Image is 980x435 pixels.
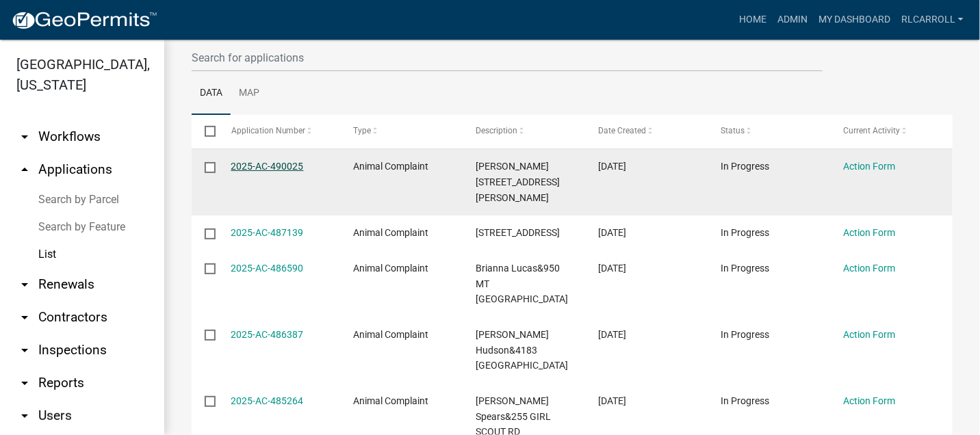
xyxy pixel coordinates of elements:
datatable-header-cell: Status [708,115,830,148]
datatable-header-cell: Type [340,115,463,148]
input: Search for applications [192,44,823,72]
i: arrow_drop_up [16,161,33,178]
a: Data [192,72,231,116]
span: Animal Complaint [354,227,429,238]
span: Sarah Harrelson&1004 LOWER HARTLEY BRIDGE RD [476,161,560,203]
a: 2025-AC-485264 [231,395,304,406]
a: Action Form [843,263,895,274]
a: Action Form [843,227,895,238]
span: Current Activity [843,126,900,135]
span: 10/01/2025 [598,263,626,274]
a: My Dashboard [813,7,896,33]
span: Status [721,126,745,135]
span: 10/02/2025 [598,227,626,238]
span: In Progress [721,161,769,172]
datatable-header-cell: Select [192,115,218,148]
a: 2025-AC-487139 [231,227,304,238]
i: arrow_drop_down [16,375,33,391]
span: Type [354,126,372,135]
span: Brianna Lucas&950 MT CARMEL RD [476,263,568,305]
a: 2025-AC-490025 [231,161,304,172]
datatable-header-cell: Description [463,115,585,148]
datatable-header-cell: Current Activity [830,115,953,148]
span: In Progress [721,263,769,274]
i: arrow_drop_down [16,129,33,145]
a: Admin [772,7,813,33]
a: RLcarroll [896,7,969,33]
span: 10/01/2025 [598,329,626,340]
span: Animal Complaint [354,329,429,340]
i: arrow_drop_down [16,276,33,293]
span: Animal Complaint [354,161,429,172]
a: 2025-AC-486387 [231,329,304,340]
i: arrow_drop_down [16,342,33,358]
span: Application Number [231,126,306,135]
span: In Progress [721,395,769,406]
span: Alexis&2594 UNION CHURCH RD [476,227,560,238]
span: In Progress [721,227,769,238]
a: Action Form [843,395,895,406]
span: Animal Complaint [354,395,429,406]
span: Date Created [598,126,646,135]
a: Action Form [843,161,895,172]
a: Map [231,72,268,116]
a: Home [734,7,772,33]
datatable-header-cell: Application Number [218,115,340,148]
i: arrow_drop_down [16,309,33,326]
span: Animal Complaint [354,263,429,274]
i: arrow_drop_down [16,408,33,424]
span: Description [476,126,517,135]
span: Sherry Hudson&4183 JORDAN RD [476,329,568,371]
span: 09/29/2025 [598,395,626,406]
datatable-header-cell: Date Created [585,115,708,148]
a: 2025-AC-486590 [231,263,304,274]
a: Action Form [843,329,895,340]
span: 10/08/2025 [598,161,626,172]
span: In Progress [721,329,769,340]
